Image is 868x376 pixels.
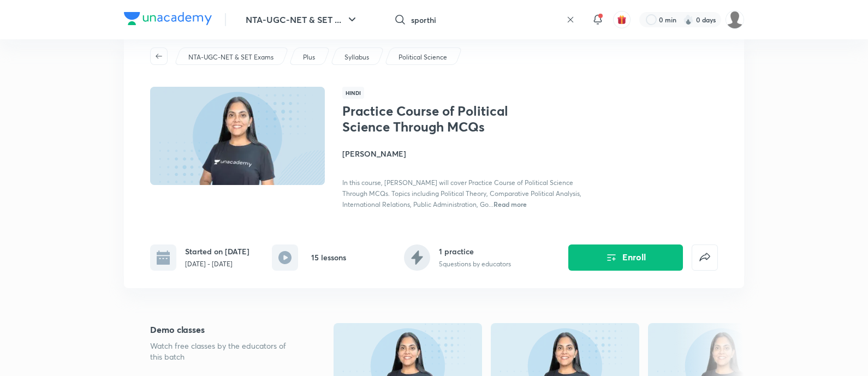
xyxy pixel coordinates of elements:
a: Syllabus [343,52,371,62]
span: Read more [494,200,527,208]
p: NTA-UGC-NET & SET Exams [188,52,274,62]
img: Preeti patil [726,10,744,29]
h6: 15 lessons [311,252,346,263]
p: Syllabus [344,52,369,62]
p: 5 questions by educators [439,259,511,269]
p: Plus [303,52,315,62]
h1: Practice Course of Political Science Through MCQs [342,103,521,135]
a: Plus [301,52,317,62]
a: NTA-UGC-NET & SET Exams [187,52,276,62]
img: streak [683,14,694,25]
img: avatar [617,15,627,25]
h6: 1 practice [439,246,511,257]
span: In this course, [PERSON_NAME] will cover Practice Course of Political Science Through MCQs. Topic... [342,178,581,208]
p: [DATE] - [DATE] [185,259,249,269]
img: Company Logo [124,12,212,25]
p: Political Science [399,52,447,62]
a: Company Logo [124,12,212,28]
h4: [PERSON_NAME] [342,148,587,159]
h5: Demo classes [150,323,299,336]
span: Hindi [342,87,364,99]
h6: Started on [DATE] [185,246,249,257]
a: Political Science [397,52,449,62]
button: avatar [613,11,631,28]
img: Thumbnail [148,86,326,186]
button: NTA-UGC-NET & SET ... [239,9,365,31]
p: Watch free classes by the educators of this batch [150,341,299,362]
button: false [692,244,718,271]
button: Enroll [568,244,683,271]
